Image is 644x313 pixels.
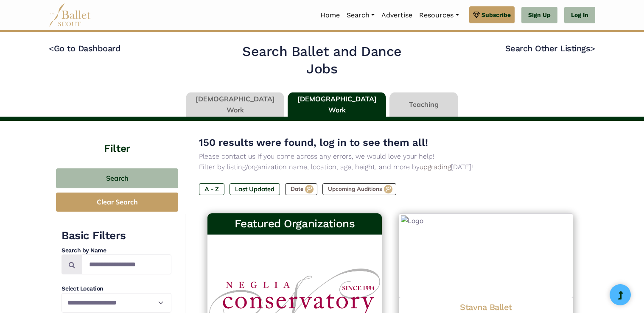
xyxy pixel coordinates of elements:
[62,285,171,293] h4: Select Location
[343,6,378,24] a: Search
[420,163,451,171] a: upgrading
[62,229,171,243] h3: Basic Filters
[378,6,416,24] a: Advertise
[505,43,595,53] a: Search Other Listings>
[406,302,566,313] h4: Stavna Ballet
[286,92,388,117] li: [DEMOGRAPHIC_DATA] Work
[214,217,375,231] h3: Featured Organizations
[199,151,582,162] p: Please contact us if you come across any errors, we would love your help!
[184,92,286,117] li: [DEMOGRAPHIC_DATA] Work
[49,43,120,53] a: <Go to Dashboard
[230,183,280,195] label: Last Updated
[521,7,557,24] a: Sign Up
[388,92,460,117] li: Teaching
[227,43,418,78] h2: Search Ballet and Dance Jobs
[564,7,595,24] a: Log In
[399,213,573,298] img: Logo
[199,137,428,148] span: 150 results were found, log in to see them all!
[49,43,54,53] code: <
[285,183,317,195] label: Date
[199,162,582,173] p: Filter by listing/organization name, location, age, height, and more by [DATE]!
[56,193,178,212] button: Clear Search
[82,254,171,274] input: Search by names...
[590,43,595,53] code: >
[482,10,511,20] span: Subscribe
[49,121,185,156] h4: Filter
[199,183,224,195] label: A - Z
[469,6,515,23] a: Subscribe
[473,10,480,20] img: gem.svg
[317,6,343,24] a: Home
[62,246,171,255] h4: Search by Name
[56,168,178,188] button: Search
[322,183,396,195] label: Upcoming Auditions
[416,6,462,24] a: Resources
